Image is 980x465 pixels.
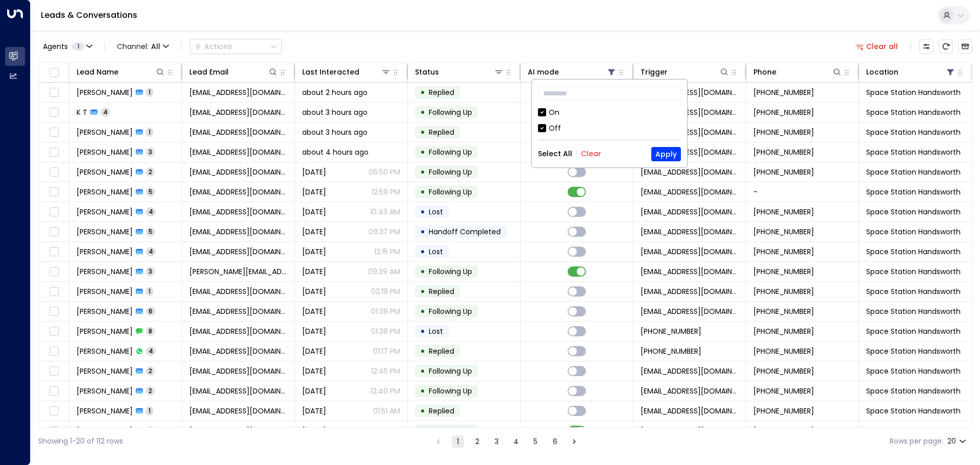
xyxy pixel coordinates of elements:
[189,167,287,177] span: afaq.hussain1@outlook.com
[429,107,472,117] span: Following Up
[641,87,739,97] span: leads@space-station.co.uk
[77,187,133,197] span: Kulvinder Nijjar
[302,87,367,97] span: about 2 hours ago
[47,246,60,258] span: Toggle select row
[538,150,572,158] button: Select All
[429,266,472,277] span: Following Up
[471,435,483,448] button: Go to page 2
[302,147,369,157] span: about 4 hours ago
[302,346,326,356] span: Jul 12, 2025
[190,39,282,54] div: Button group with a nested menu
[753,346,814,356] span: +447507564226
[641,167,739,177] span: leads@space-station.co.uk
[420,223,425,240] div: •
[420,124,425,141] div: •
[189,247,287,257] span: info@gloirclothing.com
[77,266,133,277] span: Danny Singh
[77,286,133,297] span: Ben Dover
[77,127,133,137] span: Jhanvee Patel
[373,406,400,416] p: 01:51 AM
[146,207,156,216] span: 4
[47,305,60,318] span: Toggle select row
[47,146,60,159] span: Toggle select row
[947,434,968,449] div: 20
[420,323,425,340] div: •
[429,187,472,197] span: Following Up
[641,326,701,336] span: +447507564226
[302,107,367,117] span: about 3 hours ago
[77,66,165,78] div: Lead Name
[549,435,561,448] button: Go to page 6
[420,382,425,400] div: •
[189,346,287,356] span: robina37@hotmail.com
[189,187,287,197] span: kul100uk@yahoo.co.uk
[369,227,400,237] p: 09:37 PM
[302,66,391,78] div: Last Interacted
[302,326,326,336] span: Aug 08, 2025
[189,207,287,217] span: n77dgh@yahoo.co.uk
[146,386,155,395] span: 2
[302,406,326,416] span: Aug 09, 2025
[958,39,972,54] button: Archived Leads
[146,187,155,196] span: 5
[47,425,60,437] span: Toggle select row
[641,266,739,277] span: leads@space-station.co.uk
[372,187,400,197] p: 12:59 PM
[420,342,425,360] div: •
[189,326,287,336] span: robina37@hotmail.com
[72,42,84,51] span: 1
[429,426,472,436] span: Following Up
[415,66,439,78] div: Status
[866,306,961,316] span: Space Station Handsworth
[43,43,68,50] span: Agents
[549,107,559,118] div: On
[47,186,60,199] span: Toggle select row
[529,435,542,448] button: Go to page 5
[47,325,60,338] span: Toggle select row
[47,345,60,358] span: Toggle select row
[641,286,739,297] span: leads@space-station.co.uk
[866,247,961,257] span: Space Station Handsworth
[432,435,581,448] nav: pagination navigation
[753,87,814,97] span: +4419176553972
[753,167,814,177] span: +447459419416
[641,66,729,78] div: Trigger
[146,366,155,375] span: 2
[420,422,425,439] div: •
[510,435,522,448] button: Go to page 4
[38,436,123,447] div: Showing 1-20 of 112 rows
[113,39,173,54] button: Channel:All
[77,346,133,356] span: Robina Dangerfield
[429,247,443,257] span: Lost
[189,386,287,396] span: adam19730@hotmail.com
[420,402,425,420] div: •
[753,247,814,257] span: +447944324618
[429,227,501,237] span: Handoff Completed
[641,366,739,376] span: leads@space-station.co.uk
[194,42,232,51] div: Actions
[146,167,155,176] span: 2
[302,306,326,316] span: Aug 11, 2025
[429,406,454,416] span: Replied
[77,426,133,436] span: James Letts
[146,227,155,236] span: 5
[753,426,814,436] span: +447951179568
[302,266,326,277] span: Aug 12, 2025
[866,107,961,117] span: Space Station Handsworth
[753,286,814,297] span: +447555555555
[189,227,287,237] span: davedoodleberg@gmail.com
[866,66,898,78] div: Location
[641,127,739,137] span: leads@space-station.co.uk
[77,207,133,217] span: Nigel Hamilton
[641,147,739,157] span: leads@space-station.co.uk
[371,386,400,396] p: 12:40 PM
[420,183,425,201] div: •
[302,66,359,78] div: Last Interacted
[415,66,504,78] div: Status
[866,286,961,297] span: Space Station Handsworth
[866,366,961,376] span: Space Station Handsworth
[189,366,287,376] span: geo001@live.co.uk
[491,435,503,448] button: Go to page 3
[47,166,60,179] span: Toggle select row
[371,286,400,297] p: 02:19 PM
